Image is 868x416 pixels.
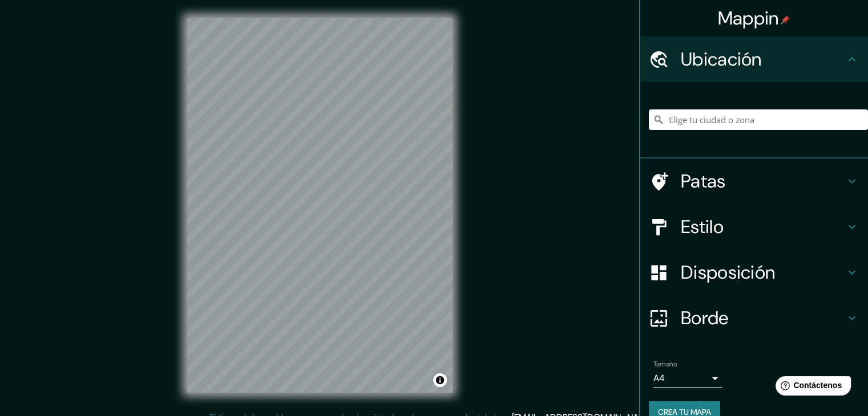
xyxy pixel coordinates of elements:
div: A4 [653,369,722,388]
button: Activar o desactivar atribución [433,373,447,387]
div: Estilo [640,204,868,250]
font: Disposición [681,260,775,284]
font: Mappin [718,6,779,30]
iframe: Lanzador de widgets de ayuda [766,372,855,403]
font: A4 [653,372,665,384]
canvas: Mapa [187,18,453,393]
img: pin-icon.png [781,15,790,25]
font: Tamaño [653,360,677,369]
font: Patas [681,169,726,193]
div: Borde [640,295,868,341]
div: Patas [640,158,868,204]
font: Estilo [681,215,724,239]
input: Elige tu ciudad o zona [649,109,868,130]
font: Borde [681,306,729,330]
div: Ubicación [640,36,868,82]
font: Ubicación [681,47,762,71]
div: Disposición [640,250,868,295]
